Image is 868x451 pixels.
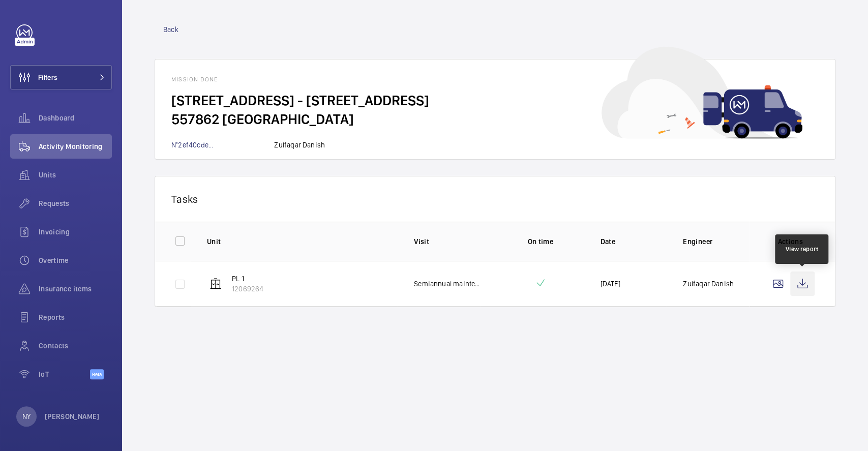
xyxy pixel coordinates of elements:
[232,284,263,294] p: 12069264
[39,141,112,152] span: Activity Monitoring
[232,274,263,284] p: PL 1
[766,236,815,247] p: Actions
[39,284,112,294] span: Insurance items
[683,279,734,289] p: Zulfaqar Danish
[39,312,112,322] span: Reports
[39,170,112,180] span: Units
[10,65,112,89] button: Filters
[602,47,802,139] img: car delivery
[45,411,100,422] p: [PERSON_NAME]
[171,141,225,149] span: N°2ef40cde...
[171,76,819,83] h1: Mission done
[39,198,112,208] span: Requests
[785,245,818,254] div: View report
[39,113,112,123] span: Dashboard
[414,279,481,289] p: Semiannual maintenance
[90,369,104,379] span: Beta
[39,369,90,379] span: IoT
[600,236,667,247] p: Date
[683,236,750,247] p: Engineer
[39,227,112,237] span: Invoicing
[209,278,222,290] img: elevator.svg
[39,341,112,351] span: Contacts
[171,110,819,129] h2: 557862 [GEOGRAPHIC_DATA]
[22,411,31,422] p: NY
[274,140,325,150] p: Zulfaqar Danish
[171,91,819,110] h2: [STREET_ADDRESS] - [STREET_ADDRESS]
[163,24,178,35] span: Back
[38,72,57,82] span: Filters
[600,279,620,289] p: [DATE]
[39,255,112,265] span: Overtime
[171,193,819,205] p: Tasks
[497,236,584,247] p: On time
[207,236,398,247] p: Unit
[414,236,481,247] p: Visit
